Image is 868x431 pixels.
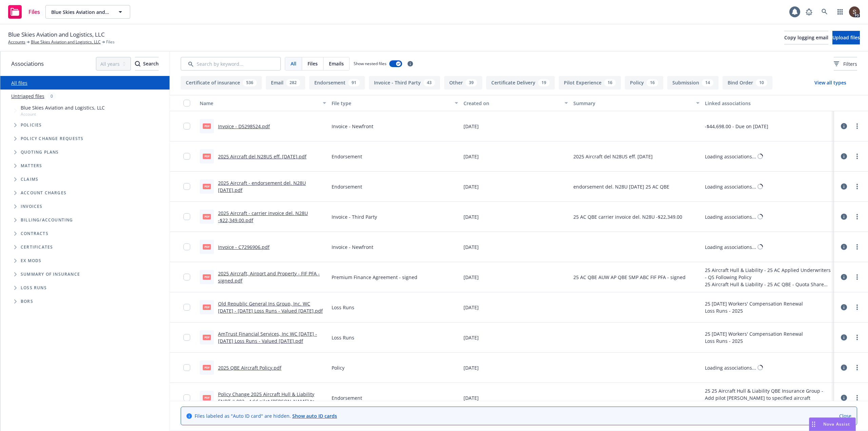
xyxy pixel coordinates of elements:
input: Select all [183,100,190,106]
span: Certificates [21,245,53,249]
div: Drag to move [809,418,818,431]
a: Old Republic General Ins Group, Inc. WC [DATE] - [DATE] Loss Runs - Valued [DATE].pdf [218,300,323,314]
input: Toggle Row Selected [183,364,190,371]
a: Blue Skies Aviation and Logistics, LLC [31,39,101,45]
a: Show auto ID cards [292,413,337,419]
span: [DATE] [463,334,479,341]
span: pdf [203,395,211,400]
div: 16 [647,79,658,86]
span: Files labeled as "Auto ID card" are hidden. [195,412,337,419]
input: Toggle Row Selected [183,243,190,250]
div: Loading associations... [705,243,756,251]
div: Loading associations... [705,213,756,220]
span: Endorsement [332,394,362,401]
a: Report a Bug [802,5,816,19]
span: Premium Finance Agreement - signed [332,274,417,281]
span: pdf [203,244,211,249]
div: Linked associations [705,100,831,107]
span: Upload files [832,34,860,41]
div: 282 [286,79,300,86]
a: Invoice - D5298524.pdf [218,123,270,130]
div: 25 [DATE] Workers' Compensation Renewal [705,330,803,337]
span: [DATE] [463,213,479,220]
span: Account [21,111,105,117]
span: Policy change requests [21,137,83,141]
span: Account charges [21,191,66,195]
span: pdf [203,335,211,340]
a: Policy Change 2025 Aircraft Hull & Liability ENDT # 002 - Add pilot [PERSON_NAME] to specified ai... [218,391,315,412]
div: 16 [604,79,616,86]
span: [DATE] [463,394,479,401]
span: BORs [21,299,33,303]
a: Files [5,2,43,21]
a: AmTrust Financial Services, Inc WC [DATE] - [DATE] Loss Runs - Valued [DATE].pdf [218,331,317,344]
input: Toggle Row Selected [183,213,190,220]
button: Linked associations [702,95,834,111]
a: Untriaged files [11,93,44,100]
a: more [853,273,861,281]
div: Loss Runs - 2025 [705,307,803,314]
div: 0 [47,92,56,100]
button: Certificate of insurance [181,76,262,90]
span: Files [106,39,115,45]
button: Nova Assist [809,417,856,431]
input: Toggle Row Selected [183,123,190,130]
span: endorsement del. N28U [DATE] 25 AC QBE [573,183,669,190]
div: Folder Tree Example [0,213,170,308]
div: 43 [423,79,435,86]
div: 39 [466,79,477,86]
span: Contracts [21,232,48,236]
button: Blue Skies Aviation and Logistics, LLC [45,5,130,19]
span: Invoices [21,204,43,209]
span: pdf [203,305,211,310]
span: Invoice - Third Party [332,213,377,220]
span: Endorsement [332,183,362,190]
button: Endorsement [309,76,365,90]
div: Loss Runs - 2025 [705,337,803,345]
input: Toggle Row Selected [183,183,190,190]
a: 2025 Aircraft - carrier invoice del. N28U -$22,349.00.pdf [218,210,308,223]
div: -$44,698.00 - Due on [DATE] [705,123,768,130]
span: Show nested files [354,61,387,66]
span: pdf [203,365,211,370]
span: 2025 Aircraft del N28US eff. [DATE] [573,153,653,160]
span: Policy [332,364,344,371]
span: 25 AC QBE carrier invoice del. N28U -$22,349.00 [573,213,682,220]
a: 2025 Aircraft - endorsement del. N28U [DATE].pdf [218,180,306,193]
div: 25 Aircraft Hull & Liability - 25 AC QBE - Quota Share LEAD [705,281,831,288]
span: pdf [203,184,211,189]
span: pdf [203,123,211,129]
button: Created on [461,95,571,111]
button: Summary [571,95,703,111]
a: Search [818,5,831,19]
span: Emails [329,60,344,67]
span: Filters [843,60,857,67]
input: Toggle Row Selected [183,274,190,280]
span: Blue Skies Aviation and Logistics, LLC [51,8,110,16]
button: File type [329,95,461,111]
input: Toggle Row Selected [183,394,190,401]
a: 2025 Aircraft, Airport and Property - FIF PFA - signed.pdf [218,270,320,284]
div: Search [135,57,159,70]
span: Files [308,60,318,67]
span: Summary of insurance [21,272,80,276]
button: View all types [804,76,857,90]
button: Copy logging email [784,31,828,44]
a: Close [839,412,851,419]
svg: Search [135,61,140,66]
a: more [853,364,861,372]
span: Nova Assist [823,421,850,427]
a: 2025 Aircraft del N28US eff. [DATE].pdf [218,153,307,160]
div: Name [200,100,319,107]
button: Filters [834,57,857,71]
span: All [291,60,296,67]
a: Invoice - C7296906.pdf [218,244,270,250]
span: [DATE] [463,274,479,281]
a: more [853,182,861,191]
span: [DATE] [463,123,479,130]
a: Switch app [833,5,847,19]
span: Blue Skies Aviation and Logistics, LLC [21,104,105,111]
span: Invoice - Newfront [332,123,373,130]
span: [DATE] [463,243,479,251]
span: Associations [11,59,44,68]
